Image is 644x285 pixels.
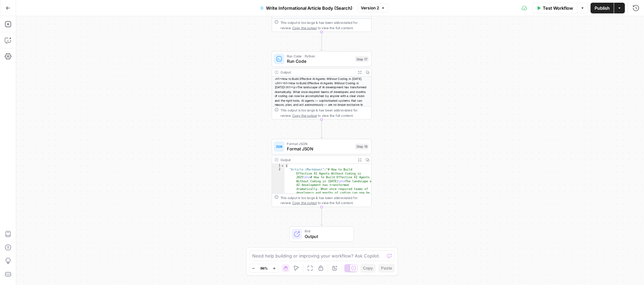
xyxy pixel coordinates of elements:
[378,264,395,273] button: Paste
[543,5,573,11] span: Test Workflow
[256,3,356,13] button: Write Informational Article Body (Search)
[591,3,614,13] button: Publish
[292,113,317,117] span: Copy the output
[532,3,577,13] button: Test Workflow
[280,20,369,31] div: This output is too large & has been abbreviated for review. to view the full content.
[280,108,369,118] div: This output is too large & has been abbreviated for review. to view the full content.
[287,141,353,146] span: Format JSON
[595,5,610,11] span: Publish
[321,32,323,51] g: Edge from step_9 to step_17
[305,229,348,234] span: End
[266,5,352,11] span: Write Informational Article Body (Search)
[363,265,373,271] span: Copy
[355,56,369,62] div: Step 17
[381,265,392,271] span: Paste
[272,51,372,120] div: Run Code · PythonRun CodeStep 17Output<h1>How to Build Effective AI Agents Without Coding in [DAT...
[355,144,369,149] div: Step 18
[361,5,379,11] span: Version 2
[287,146,353,152] span: Format JSON
[272,164,285,168] div: 1
[260,266,268,271] span: 96%
[287,54,353,59] span: Run Code · Python
[280,195,369,205] div: This output is too large & has been abbreviated for review. to view the full content.
[305,233,348,239] span: Output
[358,4,388,12] button: Version 2
[272,139,372,207] div: Format JSONFormat JSONStep 18Output{ "Article (Markdown)":"# How to Build Effective AI Agents Wit...
[280,157,354,162] div: Output
[281,164,285,168] span: Toggle code folding, rows 1 through 3
[292,26,317,30] span: Copy the output
[272,226,372,242] div: EndOutput
[321,207,323,226] g: Edge from step_18 to end
[321,120,323,138] g: Edge from step_17 to step_18
[287,58,353,64] span: Run Code
[292,201,317,205] span: Copy the output
[280,69,354,75] div: Output
[360,264,376,273] button: Copy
